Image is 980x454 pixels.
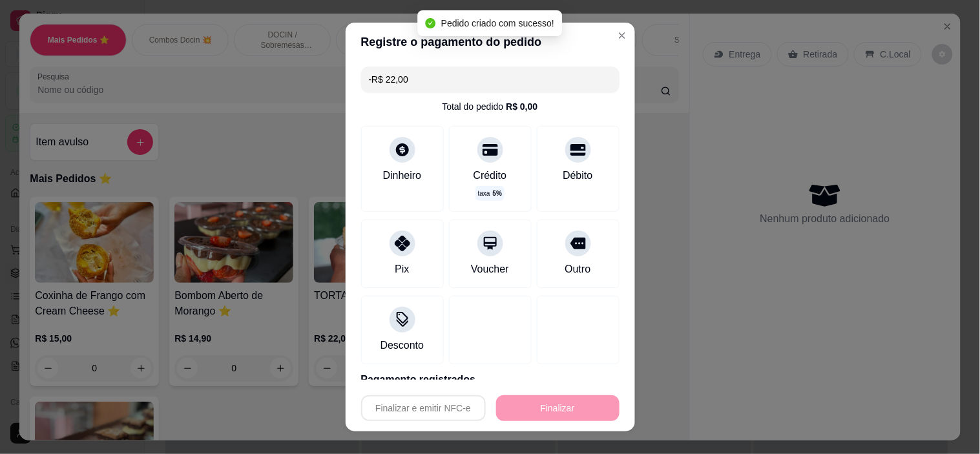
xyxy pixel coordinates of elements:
[441,18,554,28] span: Pedido criado com sucesso!
[493,189,502,198] span: 5 %
[369,67,612,92] input: Ex.: hambúrguer de cordeiro
[361,372,620,387] p: Pagamento registrados
[474,168,507,183] div: Crédito
[381,338,424,353] div: Desconto
[383,168,422,183] div: Dinheiro
[442,100,537,113] div: Total do pedido
[563,168,592,183] div: Débito
[565,262,590,277] div: Outro
[478,189,502,198] p: taxa
[395,262,409,277] div: Pix
[426,18,436,28] span: check-circle
[506,100,537,113] div: R$ 0,00
[346,23,635,61] header: Registre o pagamento do pedido
[612,25,632,46] button: Close
[471,262,509,277] div: Voucher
